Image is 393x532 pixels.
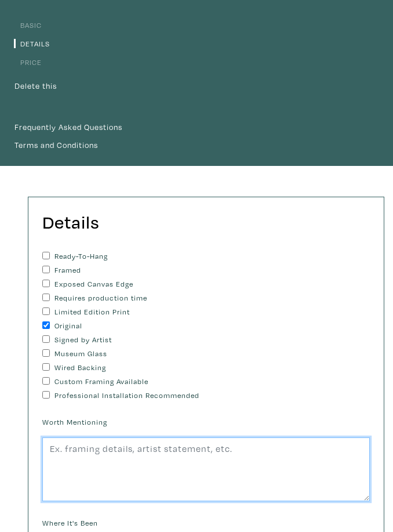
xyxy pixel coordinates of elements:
label: Original [54,322,300,331]
label: Custom Framing Available [54,378,300,386]
label: Ready-To-Hang [54,252,300,261]
a: Basic [14,21,42,30]
label: Exposed Canvas Edge [54,280,300,289]
label: Framed [54,266,300,275]
label: Signed by Artist [54,336,300,345]
label: Where It's Been [42,518,98,529]
a: Terms and Conditions [14,139,379,153]
label: Limited Edition Print [54,308,300,317]
button: Delete this [14,80,57,93]
label: Wired Backing [54,364,300,372]
label: Requires production time [54,294,300,303]
label: Worth Mentioning [42,417,107,428]
a: Price [14,58,42,67]
a: Details [14,39,50,49]
label: Museum Glass [54,350,300,359]
a: Frequently Asked Questions [14,121,379,135]
label: Professional Installation Recommended [54,392,300,400]
h2: Details [42,212,100,234]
